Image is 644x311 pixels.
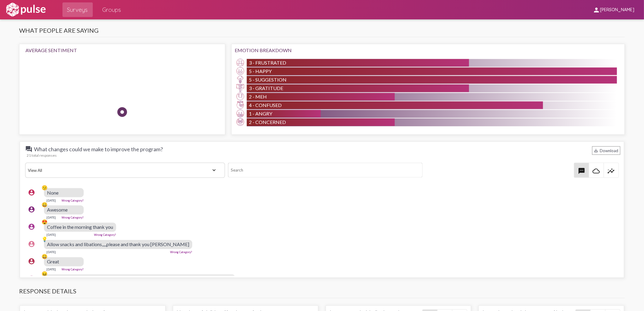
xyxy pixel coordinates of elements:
[19,27,625,37] h3: What people are saying
[62,2,93,17] a: Surveys
[594,148,599,153] mat-icon: Download
[94,233,116,237] a: Wrong Category?
[47,259,59,265] span: Great
[588,4,639,15] button: [PERSON_NAME]
[62,199,84,202] a: Wrong Category?
[249,77,287,82] span: 5 - Suggestion
[28,206,35,213] mat-icon: account_circle
[42,271,48,277] div: 😖
[47,242,189,247] span: Allow snacks and libations,,,,,please and thank you [PERSON_NAME]
[236,93,244,100] img: Meh
[249,94,267,99] span: 2 - Meh
[249,111,272,116] span: 1 - Angry
[42,202,48,208] div: 😀
[593,6,600,14] mat-icon: person
[19,288,625,298] h3: Response Details
[249,68,272,74] span: 5 - Happy
[42,185,48,191] div: 🫤
[42,236,48,242] div: 💡
[47,190,59,196] span: None
[47,224,113,230] span: Coffee in the morning thank you
[25,47,219,53] div: Average Sentiment
[249,102,282,108] span: 4 - Confused
[236,101,244,109] img: Confused
[42,219,48,225] div: 😍
[25,145,32,153] mat-icon: question_answer
[46,216,56,219] div: [DATE]
[46,250,56,254] div: [DATE]
[28,189,35,196] mat-icon: account_circle
[62,268,84,271] a: Wrong Category?
[593,167,600,175] mat-icon: cloud_queue
[249,85,283,91] span: 3 - Gratitude
[46,233,56,237] div: [DATE]
[236,110,244,117] img: Angry
[236,118,244,126] img: Concerned
[578,167,585,175] mat-icon: textsms
[161,59,179,77] img: Happy
[67,4,88,15] span: Surveys
[25,145,163,153] span: What changes could we make to improve the program?
[98,2,126,17] a: Groups
[600,7,634,13] span: [PERSON_NAME]
[47,207,68,213] span: Awesome
[236,76,244,83] img: Suggestion
[28,223,35,231] mat-icon: account_circle
[592,146,620,155] div: Download
[28,275,35,283] mat-icon: account_circle
[46,268,56,271] div: [DATE]
[236,59,244,66] img: Frustrated
[235,47,622,53] div: Emotion Breakdown
[62,216,84,219] a: Wrong Category?
[236,84,244,92] img: Gratitude
[102,4,121,15] span: Groups
[28,258,35,265] mat-icon: account_circle
[27,153,620,158] div: 21 total responses
[228,163,422,178] input: Search
[236,67,244,75] img: Happy
[28,241,35,248] mat-icon: account_circle
[608,167,615,175] mat-icon: insights
[42,254,48,260] div: 😀
[46,199,56,202] div: [DATE]
[249,119,286,125] span: 2 - Concerned
[170,251,192,254] a: Wrong Category?
[5,2,47,17] img: white-logo.svg
[249,60,286,65] span: 3 - Frustrated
